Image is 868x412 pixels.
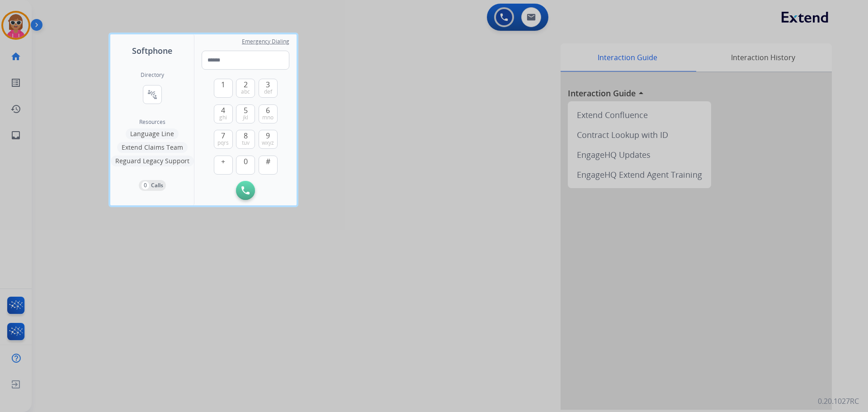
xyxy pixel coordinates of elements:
[266,79,270,90] span: 3
[214,104,233,123] button: 4ghi
[221,130,225,141] span: 7
[126,128,179,139] button: Language Line
[236,79,255,98] button: 2abc
[141,71,164,79] h2: Directory
[243,114,248,121] span: jkl
[236,104,255,123] button: 5jkl
[259,130,278,149] button: 9wxyz
[244,79,248,90] span: 2
[214,130,233,149] button: 7pqrs
[259,156,278,175] button: #
[219,114,227,121] span: ghi
[241,186,250,194] img: call-button
[259,104,278,123] button: 6mno
[117,142,188,153] button: Extend Claims Team
[266,156,270,167] span: #
[244,156,248,167] span: 0
[266,130,270,141] span: 9
[244,130,248,141] span: 8
[244,105,248,116] span: 5
[139,118,165,126] span: Resources
[236,156,255,175] button: 0
[262,139,274,147] span: wxyz
[221,156,225,167] span: +
[818,396,859,407] p: 0.20.1027RC
[264,88,272,95] span: def
[242,38,289,45] span: Emergency Dialing
[214,156,233,175] button: +
[266,105,270,116] span: 6
[242,139,250,147] span: tuv
[111,156,194,166] button: Reguard Legacy Support
[151,181,163,189] p: Calls
[217,139,229,147] span: pqrs
[142,181,149,189] p: 0
[221,79,225,90] span: 1
[259,79,278,98] button: 3def
[221,105,225,116] span: 4
[147,89,158,100] mat-icon: connect_without_contact
[139,180,166,191] button: 0Calls
[214,79,233,98] button: 1
[236,130,255,149] button: 8tuv
[262,114,274,121] span: mno
[132,44,172,57] span: Softphone
[241,88,250,95] span: abc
